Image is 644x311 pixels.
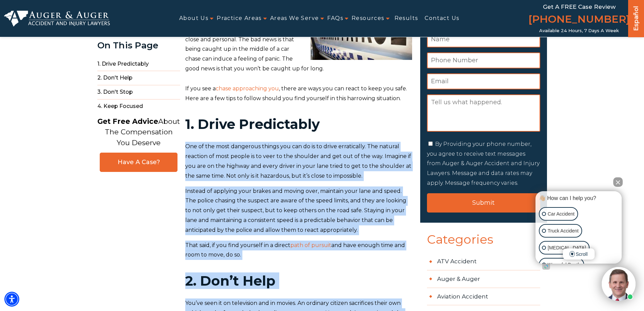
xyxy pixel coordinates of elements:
[395,11,418,26] a: Results
[427,52,540,68] input: Phone Number
[97,41,180,50] div: On This Page
[4,292,19,307] div: Accessibility Menu
[327,11,343,26] a: FAQs
[97,57,180,71] span: 1. Drive Predictably
[425,11,459,26] a: Contact Us
[97,71,180,85] span: 2. Don't Help
[539,28,619,34] span: Available 24 Hours, 7 Days a Week
[543,3,616,10] span: Get a FREE Case Review
[537,195,620,202] div: 👋🏼 How can I help you?
[107,158,170,166] span: Have A Case?
[97,116,180,148] p: About The Compensation You Deserve
[185,84,412,104] p: If you see a , there are ways you can react to keep you safe. Here are a few tips to follow shoul...
[352,11,384,26] a: Resources
[290,242,331,248] a: path of pursuit
[427,31,540,47] input: Name
[4,10,110,27] img: Auger & Auger Accident and Injury Lawyers Logo
[185,116,320,132] strong: 1. Drive Predictably
[427,253,540,270] a: ATV Accident
[100,153,177,172] a: Have A Case?
[179,11,208,26] a: About Us
[97,99,180,113] span: 4. Keep Focused
[427,193,540,213] input: Submit
[427,73,540,89] input: Email
[217,11,262,26] a: Practice Areas
[427,141,540,186] label: By Providing your phone number, you agree to receive text messages from Auger & Auger Accident an...
[548,244,586,252] p: [MEDICAL_DATA]
[185,272,276,289] strong: 2. Don’t Help
[542,264,550,270] a: Open intaker chat
[216,85,279,92] a: chase approaching you
[97,117,158,126] strong: Get Free Advice
[602,267,636,301] img: Intaker widget Avatar
[185,142,412,181] p: One of the most dangerous things you can do is to drive erratically. The natural reaction of most...
[185,186,412,235] p: Instead of applying your brakes and moving over, maintain your lane and speed. The police chasing...
[97,85,180,99] span: 3. Don't Stop
[528,12,630,28] a: [PHONE_NUMBER]
[548,227,578,235] p: Truck Accident
[548,261,580,269] p: Wrongful Death
[420,233,547,253] h4: Categories
[427,288,540,306] a: Aviation Accident
[563,248,595,260] span: Scroll
[548,210,574,218] p: Car Accident
[427,270,540,288] a: Auger & Auger
[613,177,623,187] button: Close Intaker Chat Widget
[185,241,412,260] p: That said, if you find yourself in a direct and have enough time and room to move, do so.
[270,11,319,26] a: Areas We Serve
